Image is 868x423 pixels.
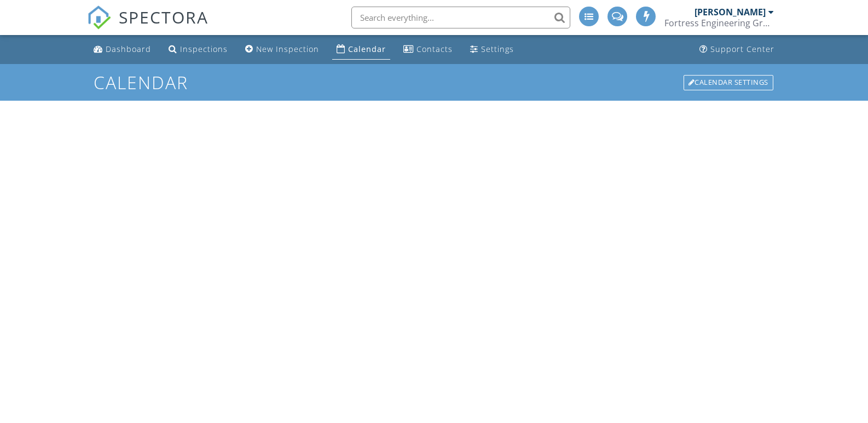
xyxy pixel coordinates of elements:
[399,39,457,60] a: Contacts
[466,39,518,60] a: Settings
[481,44,514,54] div: Settings
[695,7,766,18] div: [PERSON_NAME]
[664,18,774,28] div: Fortress Engineering Group LLC
[348,44,386,54] div: Calendar
[684,75,773,90] div: Calendar Settings
[682,74,774,91] a: Calendar Settings
[94,73,774,92] h1: Calendar
[256,44,319,54] div: New Inspection
[416,44,453,54] div: Contacts
[695,39,779,60] a: Support Center
[89,39,155,60] a: Dashboard
[164,39,232,60] a: Inspections
[87,15,209,38] a: SPECTORA
[351,7,570,28] input: Search everything...
[106,44,151,54] div: Dashboard
[710,44,774,54] div: Support Center
[119,5,209,28] span: SPECTORA
[241,39,323,60] a: New Inspection
[87,5,111,30] img: The Best Home Inspection Software - Spectora
[180,44,228,54] div: Inspections
[332,39,390,60] a: Calendar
